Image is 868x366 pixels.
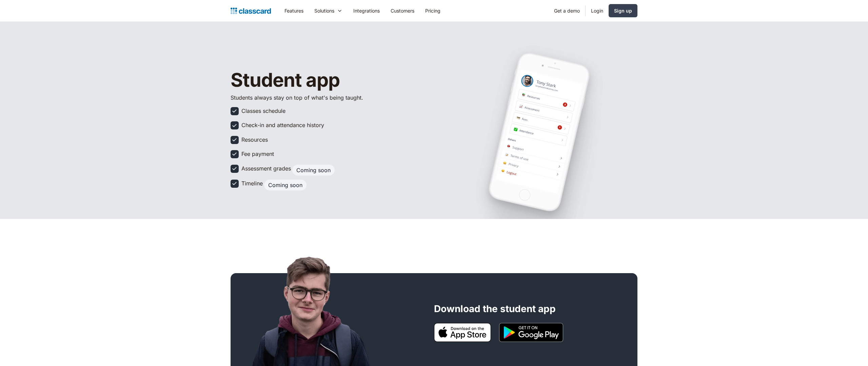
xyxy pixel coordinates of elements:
[609,4,637,17] a: Sign up
[420,3,446,18] a: Pricing
[231,6,271,16] a: Logo
[385,3,420,18] a: Customers
[241,107,285,115] div: Classes schedule
[268,182,302,188] div: Coming soon
[309,3,348,18] div: Solutions
[296,167,331,174] div: Coming soon
[614,7,632,14] div: Sign up
[241,121,324,129] div: Check-in and attendance history
[279,3,309,18] a: Features
[231,70,407,91] h1: Student app
[241,165,291,172] div: Assessment grades
[586,3,609,18] a: Login
[314,7,334,14] div: Solutions
[241,136,268,143] div: Resources
[241,150,274,158] div: Fee payment
[348,3,385,18] a: Integrations
[434,303,556,315] h3: Download the student app
[549,3,585,18] a: Get a demo
[231,94,373,102] p: Students always stay on top of what's being taught.
[241,180,263,187] div: Timeline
